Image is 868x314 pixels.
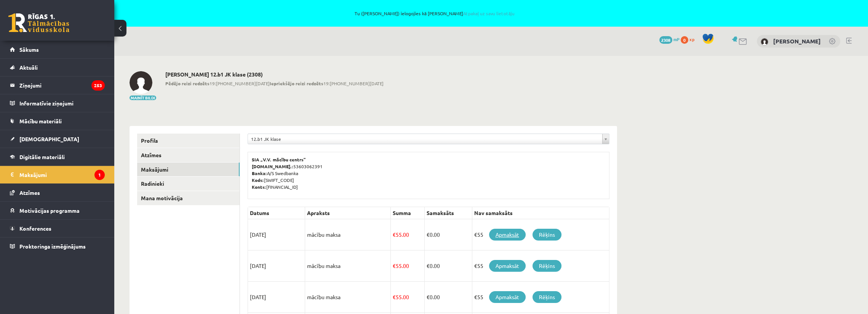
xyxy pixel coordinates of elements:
b: Konts: [252,184,266,190]
span: Proktoringa izmēģinājums [19,243,86,250]
i: 253 [91,80,105,91]
span: Mācību materiāli [19,118,62,124]
th: Apraksts [305,207,391,219]
a: Rīgas 1. Tālmācības vidusskola [8,13,69,32]
a: Konferences [10,220,105,237]
th: Datums [248,207,305,219]
a: Digitālie materiāli [10,148,105,166]
th: Samaksāts [424,207,472,219]
legend: Maksājumi [19,166,105,183]
a: [PERSON_NAME] [773,37,821,45]
td: 55.00 [391,282,425,313]
td: €55 [472,282,609,313]
button: Mainīt bildi [129,96,156,100]
span: Motivācijas programma [19,207,80,214]
a: Mācību materiāli [10,112,105,130]
td: mācību maksa [305,219,391,250]
a: Sākums [10,41,105,58]
span: 2308 [659,36,672,44]
span: € [393,262,396,269]
td: €55 [472,250,609,282]
a: Atpakaļ uz savu lietotāju [463,10,515,16]
a: Motivācijas programma [10,202,105,219]
img: Loreta Dzene [761,38,768,46]
a: Apmaksāt [489,260,526,272]
th: Summa [391,207,425,219]
span: Digitālie materiāli [19,153,65,160]
a: 2308 mP [659,36,679,42]
td: 55.00 [391,219,425,250]
a: Informatīvie ziņojumi [10,94,105,112]
span: Aktuāli [19,64,38,71]
a: [DEMOGRAPHIC_DATA] [10,130,105,148]
td: 0.00 [424,219,472,250]
span: 12.b1 JK klase [251,134,599,144]
a: 12.b1 JK klase [248,134,609,144]
td: [DATE] [248,219,305,250]
p: 53603062391 A/S Swedbanka [SWIFT_CODE] [FINANCIAL_ID] [252,156,605,190]
a: Ziņojumi253 [10,77,105,94]
legend: Informatīvie ziņojumi [19,94,105,112]
a: Atzīmes [10,184,105,201]
span: mP [673,36,679,42]
b: Iepriekšējo reizi redzēts [270,80,323,86]
a: Apmaksāt [489,291,526,303]
span: 0 [681,36,688,44]
span: € [427,262,430,269]
b: Banka: [252,170,267,176]
a: Atzīmes [137,148,240,162]
td: 0.00 [424,282,472,313]
td: €55 [472,219,609,250]
h2: [PERSON_NAME] 12.b1 JK klase (2308) [165,71,384,78]
td: mācību maksa [305,282,391,313]
a: Aktuāli [10,59,105,76]
td: mācību maksa [305,250,391,282]
a: 0 xp [681,36,698,42]
i: 1 [94,170,105,180]
span: [DEMOGRAPHIC_DATA] [19,135,79,142]
a: Radinieki [137,177,240,191]
a: Apmaksāt [489,229,526,241]
span: 19:[PHONE_NUMBER][DATE] 19:[PHONE_NUMBER][DATE] [165,80,384,87]
a: Maksājumi1 [10,166,105,183]
span: € [393,231,396,238]
a: Rēķins [532,229,561,241]
span: Tu ([PERSON_NAME]) ielogojies kā [PERSON_NAME] [88,11,781,16]
td: [DATE] [248,282,305,313]
a: Proktoringa izmēģinājums [10,237,105,255]
a: Maksājumi [137,163,240,177]
a: Mana motivācija [137,191,240,205]
span: Konferences [19,225,51,232]
img: Loreta Dzene [129,71,152,94]
legend: Ziņojumi [19,77,105,94]
th: Nav samaksāts [472,207,609,219]
a: Rēķins [532,260,561,272]
span: Sākums [19,46,39,53]
b: Kods: [252,177,264,183]
span: xp [689,36,694,42]
td: 0.00 [424,250,472,282]
b: Pēdējo reizi redzēts [165,80,209,86]
a: Profils [137,134,240,148]
td: [DATE] [248,250,305,282]
b: SIA „V.V. mācību centrs” [252,156,306,163]
span: € [427,231,430,238]
td: 55.00 [391,250,425,282]
b: [DOMAIN_NAME].: [252,163,293,169]
span: € [427,293,430,300]
a: Rēķins [532,291,561,303]
span: Atzīmes [19,189,40,196]
span: € [393,293,396,300]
